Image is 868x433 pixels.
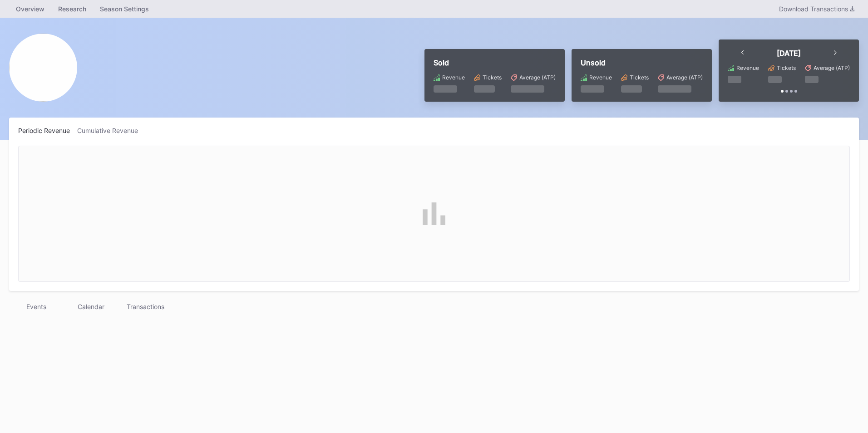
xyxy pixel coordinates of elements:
[630,74,649,81] div: Tickets
[9,2,51,15] a: Overview
[519,74,556,81] div: Average (ATP)
[93,2,156,15] a: Season Settings
[483,74,502,81] div: Tickets
[774,3,859,15] button: Download Transactions
[814,64,850,71] div: Average (ATP)
[64,300,118,313] div: Calendar
[51,2,93,15] a: Research
[666,74,703,81] div: Average (ATP)
[777,64,796,71] div: Tickets
[434,58,556,67] div: Sold
[77,127,145,134] div: Cumulative Revenue
[779,5,854,13] div: Download Transactions
[777,49,801,58] div: [DATE]
[9,300,64,313] div: Events
[118,300,173,313] div: Transactions
[18,127,77,134] div: Periodic Revenue
[442,74,465,81] div: Revenue
[581,58,703,67] div: Unsold
[736,64,759,71] div: Revenue
[589,74,612,81] div: Revenue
